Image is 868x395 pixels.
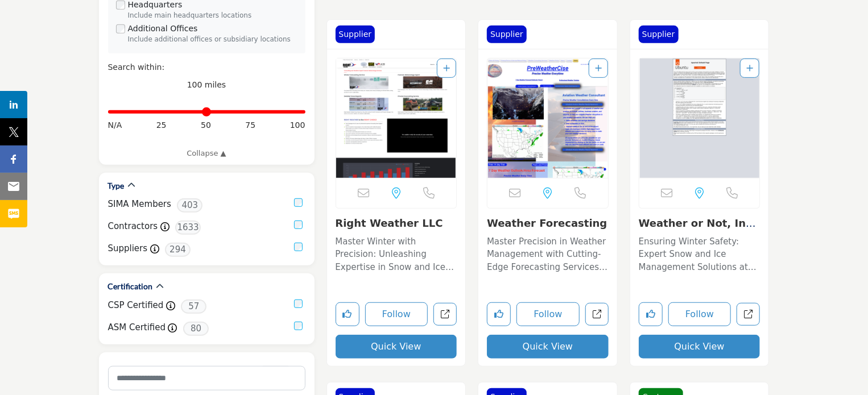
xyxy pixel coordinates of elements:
[294,221,303,229] input: Contractors checkbox
[108,242,148,255] label: Suppliers
[487,302,511,326] button: Like listing
[737,303,760,326] a: Open weather-or-not-inc in new tab
[336,59,457,178] a: Open Listing in new tab
[639,302,663,326] button: Like listing
[156,119,167,131] span: 25
[487,59,608,178] a: Open Listing in new tab
[336,235,457,274] p: Master Winter with Precision: Unleashing Expertise in Snow and Ice Management. This company is a ...
[108,299,164,312] label: CSP Certified
[336,335,457,359] button: Quick View
[294,198,303,207] input: SIMA Members checkbox
[336,232,457,274] a: Master Winter with Precision: Unleashing Expertise in Snow and Ice Management. This company is a ...
[746,64,753,73] a: Add To List
[490,28,523,40] p: Supplier
[108,119,122,131] span: N/A
[339,28,372,40] p: Supplier
[639,235,760,274] p: Ensuring Winter Safety: Expert Snow and Ice Management Solutions at Your Service Specializing in ...
[639,232,760,274] a: Ensuring Winter Safety: Expert Snow and Ice Management Solutions at Your Service Specializing in ...
[433,303,457,326] a: Open right-weather-llc in new tab
[487,235,609,274] p: Master Precision in Weather Management with Cutting-Edge Forecasting Services This company operat...
[201,119,211,131] span: 50
[294,322,303,330] input: ASM Certified checkbox
[128,35,297,45] div: Include additional offices or subsidiary locations
[108,281,153,292] h2: Certification
[294,300,303,308] input: CSP Certified checkbox
[175,221,201,235] span: 1633
[487,335,609,359] button: Quick View
[165,243,191,257] span: 294
[108,198,171,211] label: SIMA Members
[336,302,359,326] button: Like listing
[668,302,731,326] button: Follow
[443,64,450,73] a: Add To List
[639,335,760,359] button: Quick View
[639,217,760,230] h3: Weather or Not, Inc.
[336,217,457,230] h3: Right Weather LLC
[181,300,206,314] span: 57
[336,217,443,229] a: Right Weather LLC
[487,59,608,178] img: Weather Forecasting
[245,119,255,131] span: 75
[108,180,125,192] h2: Type
[108,366,305,390] input: Search Category
[183,322,209,336] span: 80
[108,220,158,233] label: Contractors
[294,243,303,251] input: Suppliers checkbox
[365,302,428,326] button: Follow
[595,64,602,73] a: Add To List
[642,28,675,40] p: Supplier
[128,11,297,21] div: Include main headquarters locations
[487,217,607,229] a: Weather Forecasting
[177,198,202,213] span: 403
[290,119,305,131] span: 100
[639,59,760,178] a: Open Listing in new tab
[487,217,609,230] h3: Weather Forecasting
[108,61,305,73] div: Search within:
[336,59,457,178] img: Right Weather LLC
[639,217,756,242] a: Weather or Not, Inc....
[108,148,305,159] a: Collapse ▲
[516,302,580,326] button: Follow
[585,303,609,326] a: Open weather-forecasting in new tab
[128,23,198,35] label: Additional Offices
[108,321,166,334] label: ASM Certified
[487,232,609,274] a: Master Precision in Weather Management with Cutting-Edge Forecasting Services This company operat...
[639,59,760,178] img: Weather or Not, Inc.
[187,80,226,89] span: 100 miles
